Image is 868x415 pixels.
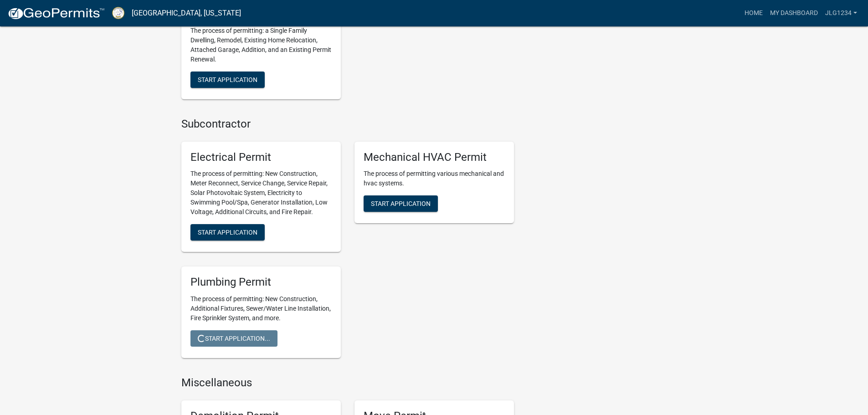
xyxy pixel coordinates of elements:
span: Start Application [198,229,257,236]
h5: Plumbing Permit [190,276,332,289]
span: Start Application [371,200,431,207]
p: The process of permitting: New Construction, Meter Reconnect, Service Change, Service Repair, Sol... [190,169,332,217]
h5: Electrical Permit [190,151,332,164]
a: Home [741,5,766,22]
p: The process of permitting: New Construction, Additional Fixtures, Sewer/Water Line Installation, ... [190,294,332,323]
span: Start Application... [198,335,270,342]
h4: Subcontractor [181,118,514,131]
span: Start Application [198,76,257,83]
button: Start Application... [190,330,277,347]
a: jlg1234 [822,5,861,22]
h4: Miscellaneous [181,376,514,389]
button: Start Application [190,72,265,88]
a: My Dashboard [766,5,822,22]
h5: Mechanical HVAC Permit [364,151,505,164]
a: [GEOGRAPHIC_DATA], [US_STATE] [132,5,241,21]
button: Start Application [190,224,265,241]
button: Start Application [364,195,438,212]
p: The process of permitting various mechanical and hvac systems. [364,169,505,188]
img: Putnam County, Georgia [112,7,124,19]
p: The process of permitting: a Single Family Dwelling, Remodel, Existing Home Relocation, Attached ... [190,26,332,64]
